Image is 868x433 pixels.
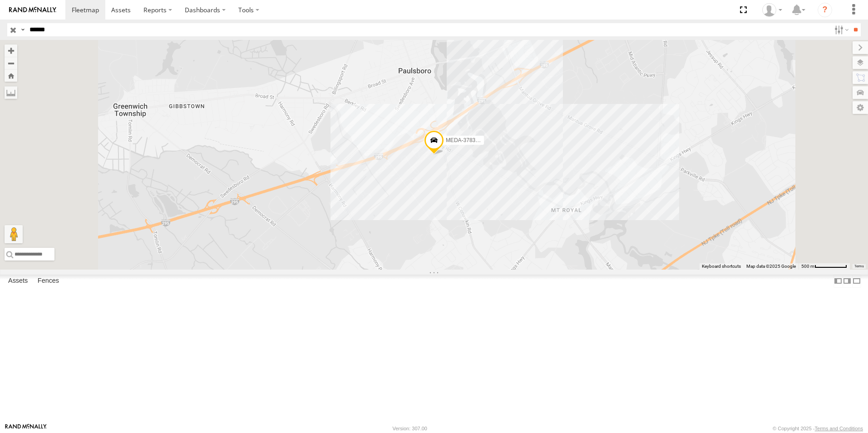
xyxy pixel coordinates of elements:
[4,275,32,287] label: Assets
[9,7,56,13] img: rand-logo.svg
[702,263,741,270] button: Keyboard shortcuts
[5,57,17,69] button: Zoom out
[393,426,427,431] div: Version: 307.00
[5,225,23,243] button: Drag Pegman onto the map to open Street View
[818,3,832,17] i: ?
[773,426,863,431] div: © Copyright 2025 -
[801,264,814,269] span: 500 m
[815,426,863,431] a: Terms and Conditions
[5,86,17,99] label: Measure
[759,3,785,17] div: John Mertens
[5,44,17,57] button: Zoom in
[831,23,850,36] label: Search Filter Options
[854,265,864,268] a: Terms (opens in new tab)
[843,275,852,288] label: Dock Summary Table to the Right
[19,23,26,36] label: Search Query
[852,275,861,288] label: Hide Summary Table
[833,275,843,288] label: Dock Summary Table to the Left
[5,69,17,82] button: Zoom Home
[746,264,796,269] span: Map data ©2025 Google
[5,424,47,433] a: Visit our Website
[446,137,498,143] span: MEDA-378371-Swing
[853,101,868,114] label: Map Settings
[799,263,850,270] button: Map Scale: 500 m per 68 pixels
[33,275,64,287] label: Fences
